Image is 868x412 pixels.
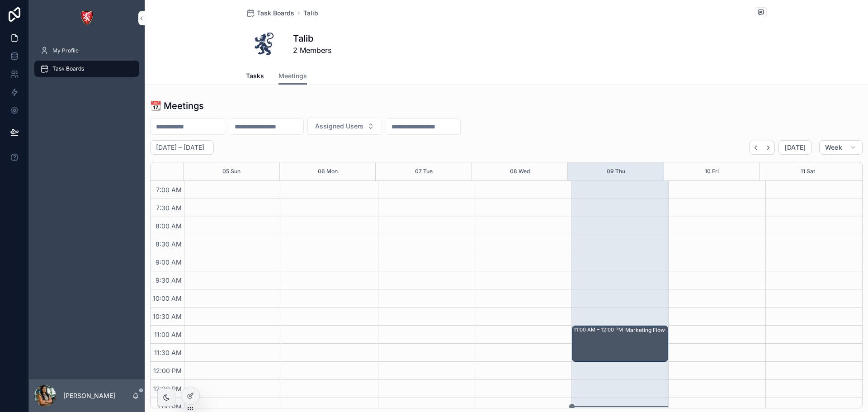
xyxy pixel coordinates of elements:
[293,45,331,56] span: 2 Members
[819,140,863,155] button: Week
[705,162,719,180] button: 10 Fri
[29,36,145,89] div: scrollable content
[825,143,842,152] span: Week
[246,71,264,81] span: Tasks
[156,143,204,152] h2: [DATE] – [DATE]
[154,186,184,194] span: 7:00 AM
[257,9,294,18] span: Task Boards
[152,349,184,356] span: 11:30 AM
[34,61,139,77] a: Task Boards
[151,313,184,320] span: 10:30 AM
[574,326,625,333] div: 11:00 AM – 12:00 PM
[572,326,668,361] div: 11:00 AM – 12:00 PMMarketing Flow Set up on CRM
[153,276,184,284] span: 9:30 AM
[307,118,382,135] button: Select Button
[153,222,184,230] span: 8:00 AM
[778,140,811,155] button: [DATE]
[154,204,184,212] span: 7:30 AM
[625,327,704,334] div: Marketing Flow Set up on CRM
[784,143,806,152] span: [DATE]
[153,240,184,248] span: 8:30 AM
[315,122,363,131] span: Assigned Users
[762,141,775,155] button: Next
[222,162,241,180] button: 05 Sun
[155,403,184,411] span: 1:00 PM
[52,65,84,72] span: Task Boards
[801,162,815,180] button: 11 Sat
[151,367,184,374] span: 12:00 PM
[510,162,530,180] button: 08 Wed
[150,99,204,112] h1: 📆 Meetings
[151,294,184,302] span: 10:00 AM
[318,162,338,180] button: 06 Mon
[278,68,307,85] a: Meetings
[80,11,94,25] img: App logo
[278,71,307,81] span: Meetings
[63,391,115,400] p: [PERSON_NAME]
[607,162,625,180] button: 09 Thu
[293,32,331,45] h1: Talib
[52,47,79,54] span: My Profile
[34,43,139,59] a: My Profile
[153,258,184,266] span: 9:00 AM
[303,9,318,18] a: Talib
[152,331,184,338] span: 11:00 AM
[151,385,184,393] span: 12:30 PM
[749,141,762,155] button: Back
[246,9,294,18] a: Task Boards
[246,68,264,86] a: Tasks
[415,162,433,180] button: 07 Tue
